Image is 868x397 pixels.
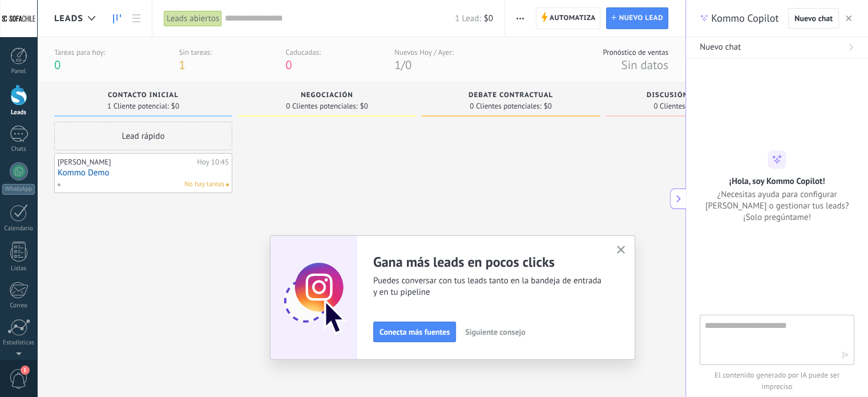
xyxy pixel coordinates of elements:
[373,253,603,271] h2: Gana más leads en pocos clicks
[108,91,179,99] span: Contacto inicial
[285,57,292,73] span: 0
[286,103,357,110] span: 0 Clientes potenciales:
[470,103,541,110] span: 0 Clientes potenciales:
[2,184,35,195] div: WhatsApp
[427,91,594,101] div: Debate contractual
[226,183,229,186] span: No hay nada asignado
[469,91,553,99] span: Debate contractual
[2,225,35,232] div: Calendario
[794,14,833,22] span: Nuevo chat
[611,91,778,101] div: Discusión de contrato
[380,328,450,336] span: Conecta más fuentes
[544,103,552,110] span: $0
[54,13,83,24] span: Leads
[244,91,410,101] div: Negociación
[127,7,146,30] a: Lista
[465,328,525,336] span: Siguiente consejo
[58,168,229,178] a: Kommo Demo
[360,103,368,110] span: $0
[460,323,530,340] button: Siguiente consejo
[54,47,105,57] div: Tareas para hoy:
[2,68,35,75] div: Panel
[700,189,854,223] span: ¿Necesitas ayuda para configurar [PERSON_NAME] o gestionar tus leads? ¡Solo pregúntame!
[455,13,481,24] span: 1 Lead:
[700,42,741,53] span: Nuevo chat
[550,8,596,29] span: Automatiza
[394,57,401,73] span: 1
[686,37,868,58] button: Nuevo chat
[729,175,825,186] h2: ¡Hola, soy Kommo Copilot!
[394,47,453,57] div: Nuevos Hoy / Ayer:
[606,7,668,29] a: Nuevo lead
[197,158,229,167] div: Hoy 10:45
[60,91,227,101] div: Contacto inicial
[54,57,60,73] span: 0
[373,322,456,342] button: Conecta más fuentes
[653,103,725,110] span: 0 Clientes potenciales:
[788,8,839,29] button: Nuevo chat
[184,179,224,190] span: No hay tareas
[107,103,169,110] span: 1 Cliente potencial:
[107,7,127,30] a: Leads
[2,265,35,272] div: Listas
[373,275,603,298] span: Puedes conversar con tus leads tanto en la bandeja de entrada y en tu pipeline
[700,370,854,392] span: El contenido generado por IA puede ser impreciso
[603,47,668,57] div: Pronóstico de ventas
[619,8,663,29] span: Nuevo lead
[401,57,405,73] span: /
[536,7,601,29] a: Automatiza
[171,103,179,110] span: $0
[285,47,321,57] div: Caducadas:
[2,146,35,153] div: Chats
[58,158,194,167] div: [PERSON_NAME]
[54,122,232,150] div: Lead rápido
[405,57,411,73] span: 0
[647,91,742,99] span: Discusión de contrato
[164,10,222,27] div: Leads abiertos
[512,7,528,29] button: Más
[484,13,493,24] span: $0
[621,57,668,73] span: Sin datos
[179,57,185,73] span: 1
[2,339,35,347] div: Estadísticas
[301,91,353,99] span: Negociación
[2,109,35,117] div: Leads
[179,47,212,57] div: Sin tareas:
[21,366,30,375] span: 1
[2,302,35,310] div: Correo
[711,11,778,25] span: Kommo Copilot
